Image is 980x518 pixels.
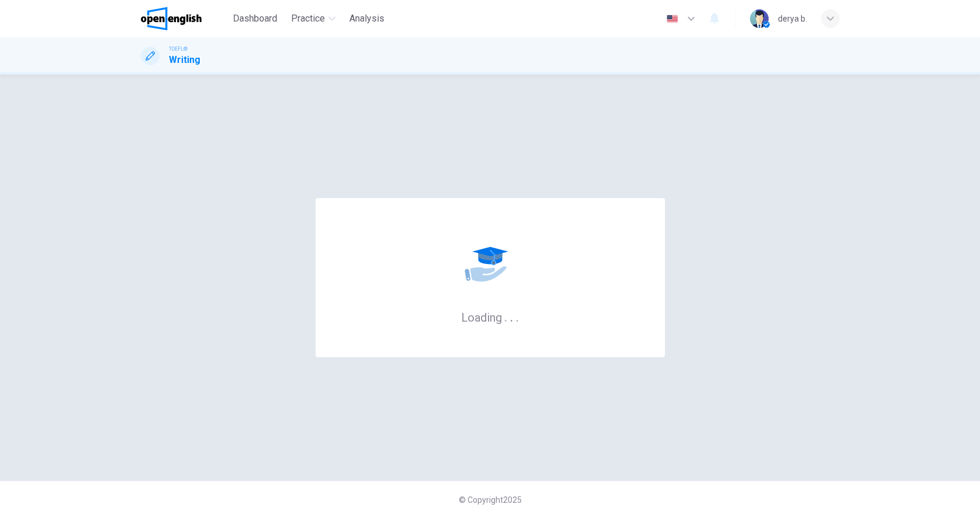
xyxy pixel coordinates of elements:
button: Dashboard [228,8,282,29]
button: Practice [286,8,340,29]
h6: Loading [461,309,519,325]
span: Dashboard [233,12,277,26]
img: OpenEnglish logo [141,7,202,30]
h1: Writing [169,53,200,67]
span: Practice [291,12,325,26]
button: Analysis [345,8,389,29]
h6: . [515,306,519,326]
h6: . [510,306,514,326]
h6: . [504,306,508,326]
img: en [665,15,680,23]
img: Profile picture [750,9,769,28]
span: TOEFL® [169,45,187,53]
span: © Copyright 2025 [459,495,522,505]
span: Analysis [349,12,384,26]
a: OpenEnglish logo [141,7,229,30]
div: derya b. [778,12,807,26]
